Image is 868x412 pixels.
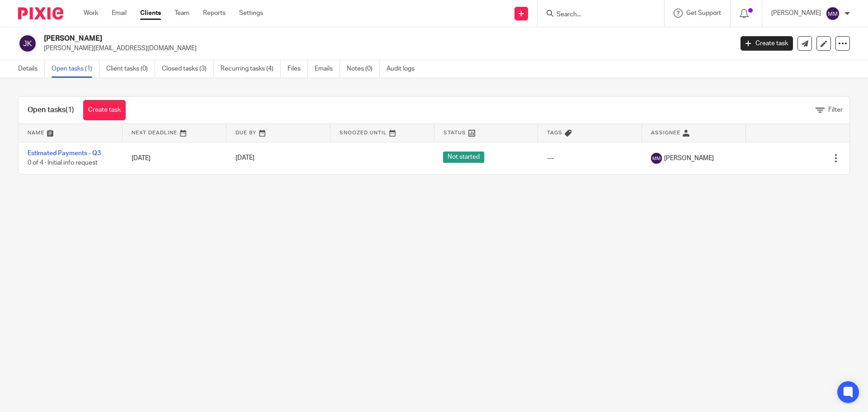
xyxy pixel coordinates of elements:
span: Filter [828,107,843,113]
span: Get Support [686,10,721,16]
span: Not started [443,152,484,163]
a: Details [18,60,45,78]
img: svg%3E [18,34,37,53]
img: svg%3E [651,153,662,164]
a: Settings [239,9,263,18]
img: Pixie [18,7,63,19]
p: [PERSON_NAME] [771,9,821,18]
p: [PERSON_NAME][EMAIL_ADDRESS][DOMAIN_NAME] [44,44,727,53]
span: Tags [547,130,562,135]
a: Email [112,9,127,18]
span: (1) [66,106,74,114]
span: 0 of 4 · Initial info request [28,160,98,166]
img: svg%3E [826,6,840,21]
a: Reports [203,9,226,18]
div: --- [547,154,633,163]
a: Open tasks (1) [52,60,99,78]
h1: Open tasks [28,105,74,115]
a: Emails [315,60,340,78]
a: Audit logs [387,60,421,78]
a: Create task [83,100,126,120]
a: Estimated Payments - Q3 [28,150,101,156]
a: Create task [741,36,793,51]
span: Status [443,130,466,135]
a: Notes (0) [347,60,380,78]
a: Client tasks (0) [106,60,155,78]
a: Recurring tasks (4) [221,60,281,78]
h2: [PERSON_NAME] [44,34,590,43]
span: [PERSON_NAME] [664,154,714,163]
span: [DATE] [236,155,255,161]
a: Team [175,9,189,18]
a: Clients [140,9,161,18]
span: Snoozed Until [340,130,387,135]
a: Closed tasks (3) [162,60,214,78]
td: [DATE] [123,142,226,174]
a: Files [288,60,308,78]
input: Search [556,11,637,19]
a: Work [84,9,98,18]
